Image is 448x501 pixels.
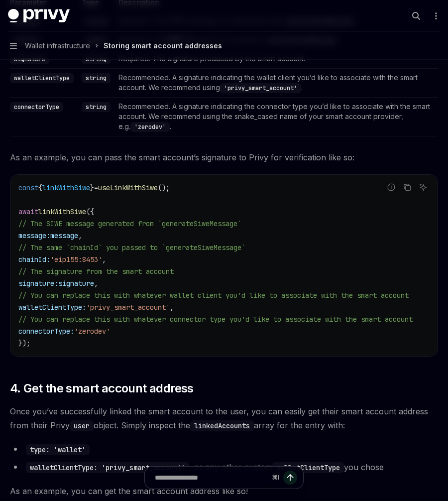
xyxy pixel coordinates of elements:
[18,267,174,276] span: // The signature from the smart account
[155,467,268,489] input: Ask a question...
[408,8,424,24] button: Open search
[18,219,241,228] span: // The SIWE message generated from `generateSiweMessage`
[42,183,90,192] span: linkWithSiwe
[417,181,430,194] button: Ask AI
[50,255,102,264] span: 'eip155:8453'
[50,231,78,240] span: message
[94,183,98,192] span: =
[18,315,413,324] span: // You can replace this with whatever connector type you'd like to associate with the smart account
[78,231,82,240] span: ,
[10,150,438,164] span: As an example, you can pass the smart account’s signature to Privy for verification like so:
[220,83,301,93] code: 'privy_smart_account'
[401,181,414,194] button: Copy the contents from the code block
[158,183,170,192] span: ();
[26,462,189,473] code: walletClientType: 'privy_smart_account'
[272,462,344,473] code: walletClientType
[102,255,106,264] span: ,
[130,122,170,132] code: 'zerodev'
[82,73,111,83] code: string
[18,183,38,192] span: const
[70,420,94,431] code: user
[10,102,63,112] code: connectorType
[38,183,42,192] span: {
[18,255,50,264] span: chainId:
[10,404,438,432] span: Once you’ve successfully linked the smart account to the user, you can easily get their smart acc...
[283,471,297,485] button: Send message
[38,207,86,216] span: linkWithSiwe
[18,279,58,288] span: signature:
[10,460,438,474] li: , or any other custom you chose
[58,279,94,288] span: signature
[10,380,194,396] span: 4. Get the smart account address
[190,420,254,431] code: linkedAccounts
[104,40,222,52] div: Storing smart account addresses
[25,40,90,52] span: Wallet infrastructure
[18,327,74,336] span: connectorType:
[98,183,158,192] span: useLinkWithSiwe
[18,303,86,312] span: walletClientType:
[86,303,170,312] span: 'privy_smart_account'
[74,327,110,336] span: 'zerodev'
[82,102,111,112] code: string
[18,291,409,300] span: // You can replace this with whatever wallet client you'd like to associate with the smart account
[18,207,38,216] span: await
[114,69,438,98] td: Recommended. A signature indicating the wallet client you’d like to associate with the smart acco...
[90,183,94,192] span: }
[94,279,98,288] span: ,
[170,303,174,312] span: ,
[18,231,50,240] span: message:
[18,339,30,348] span: });
[8,9,70,23] img: dark logo
[430,9,440,23] button: More actions
[18,243,245,252] span: // The same `chainId` you passed to `generateSiweMessage`
[26,444,90,455] code: type: 'wallet'
[385,181,398,194] button: Report incorrect code
[114,98,438,136] td: Recommended. A signature indicating the connector type you’d like to associate with the smart acc...
[10,73,74,83] code: walletClientType
[86,207,94,216] span: ({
